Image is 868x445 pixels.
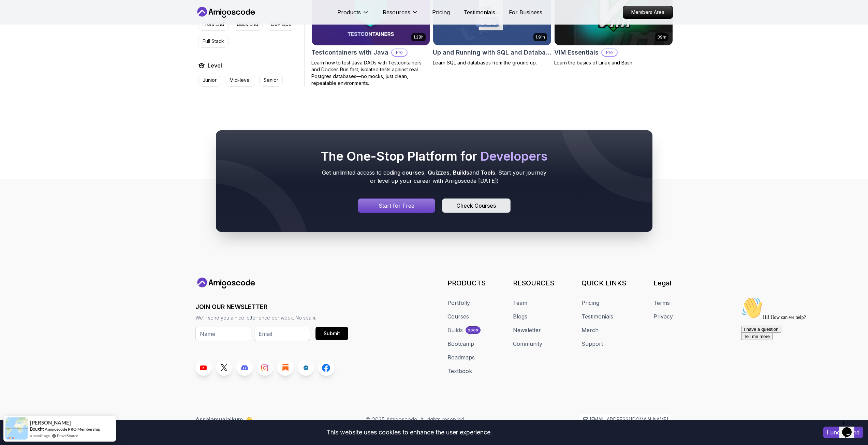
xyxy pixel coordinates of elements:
[535,34,545,40] p: 1.91h
[30,420,71,426] span: [PERSON_NAME]
[3,3,25,25] img: :wave:
[582,340,603,348] a: Support
[195,314,348,321] p: We'll send you a nice letter once per week. No spam.
[578,414,673,425] a: [EMAIL_ADDRESS][DOMAIN_NAME]
[57,433,78,439] a: ProveSource
[195,327,251,341] input: Name
[45,427,100,432] a: Amigoscode PRO Membership
[3,3,126,46] div: 👋Hi! How can we help?I have a questionTell me more
[513,326,541,334] a: Newsletter
[582,312,613,321] a: Testimonials
[602,49,617,56] p: Pro
[582,326,599,334] a: Merch
[453,169,469,176] span: Builds
[318,359,335,376] a: Facebook link
[198,74,221,87] button: Junior
[413,34,424,40] p: 1.28h
[30,426,44,432] span: Bought
[392,49,407,56] p: Pro
[447,326,463,334] div: Builds
[320,168,549,185] p: Get unlimited access to coding , , and . Start your journey or level up your career with Amigosco...
[657,34,666,40] p: 39m
[257,359,273,376] a: Instagram link
[3,31,43,39] button: I have a question
[554,48,599,57] h2: VIM Essentials
[509,8,542,16] a: For Business
[383,8,418,22] button: Resources
[320,149,549,163] h2: The One-Stop Platform for
[30,433,50,439] span: a month ago
[623,6,673,18] p: Members Area
[402,169,424,176] span: courses
[203,77,217,84] p: Junior
[245,414,254,425] span: 👋
[839,418,861,438] iframe: chat widget
[195,415,252,424] p: Assalamualaikum
[315,327,348,340] button: Submit
[623,6,673,19] a: Members Area
[513,278,554,288] h3: RESOURCES
[468,327,478,333] p: soon
[464,8,495,16] a: Testimonials
[433,59,551,66] p: Learn SQL and databases from the ground up.
[216,359,232,376] a: Twitter link
[259,74,283,87] button: Senior
[383,8,410,16] p: Resources
[442,198,510,213] button: Check Courses
[442,198,510,213] a: Courses page
[277,359,294,376] a: Blog link
[513,340,542,348] a: Community
[203,38,224,45] p: Full Stack
[5,417,28,440] img: provesource social proof notification image
[379,202,414,210] p: Start for Free
[582,299,599,307] a: Pricing
[337,8,361,16] p: Products
[554,59,673,66] p: Learn the basics of Linux and Bash.
[456,202,496,210] div: Check Courses
[264,77,278,84] p: Senior
[254,327,310,341] input: Email
[198,35,229,48] button: Full Stack
[311,59,430,87] p: Learn how to test Java DAOs with Testcontainers and Docker. Run fast, isolated tests against real...
[653,312,673,321] a: Privacy
[3,20,68,26] span: Hi! How can we help?
[432,8,450,16] a: Pricing
[311,48,388,57] h2: Testcontainers with Java
[208,61,222,70] h2: Level
[5,425,813,440] div: This website uses cookies to enhance the user experience.
[3,39,34,46] button: Tell me more
[590,416,668,423] p: [EMAIL_ADDRESS][DOMAIN_NAME]
[236,359,253,376] a: Discord link
[582,278,626,288] h3: QUICK LINKS
[433,48,551,57] h2: Up and Running with SQL and Databases
[298,359,314,376] a: LinkedIn link
[225,74,255,87] button: Mid-level
[447,353,475,361] a: Roadmaps
[513,312,527,321] a: Blogs
[738,294,861,414] iframe: chat widget
[428,169,450,176] span: Quizzes
[358,198,436,213] a: Signin page
[324,330,340,337] div: Submit
[447,278,486,288] h3: PRODUCTS
[447,299,470,307] a: Portfolly
[195,359,212,376] a: Youtube link
[653,278,673,288] h3: Legal
[513,299,527,307] a: Team
[195,302,348,312] h3: JOIN OUR NEWSLETTER
[447,312,469,321] a: Courses
[366,415,465,424] p: © 2025 Amigoscode. All rights reserved.
[653,299,670,307] a: Terms
[230,77,251,84] p: Mid-level
[337,8,369,22] button: Products
[480,149,547,164] span: Developers
[823,427,863,438] button: Accept cookies
[447,367,472,375] a: Textbook
[447,340,474,348] a: Bootcamp
[481,169,495,176] span: Tools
